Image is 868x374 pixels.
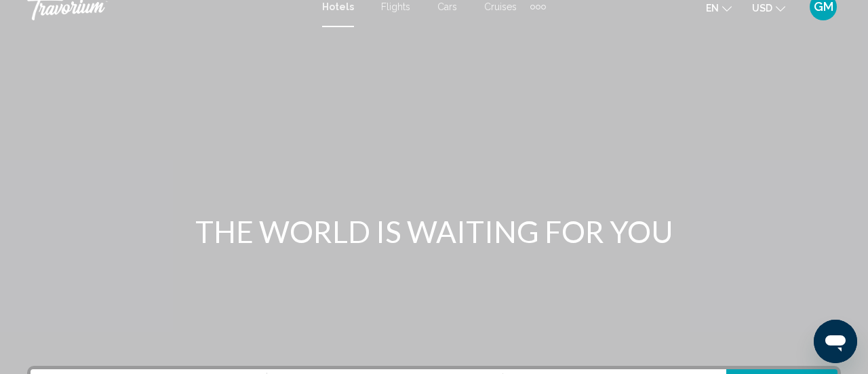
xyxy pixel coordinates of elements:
[180,214,688,249] h1: THE WORLD IS WAITING FOR YOU
[752,3,772,14] span: USD
[814,320,857,363] iframe: Кнопка запуска окна обмена сообщениями
[484,1,517,12] a: Cruises
[706,3,719,14] span: en
[381,1,410,12] a: Flights
[322,1,354,12] a: Hotels
[437,1,457,12] a: Cars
